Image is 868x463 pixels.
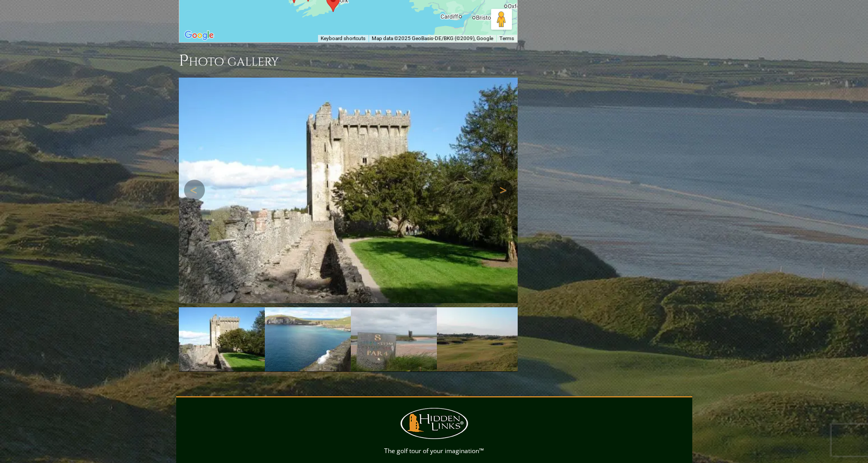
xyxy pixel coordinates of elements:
p: The golf tour of your imagination™ [179,445,690,457]
span: Map data ©2025 GeoBasis-DE/BKG (©2009), Google [372,35,493,41]
img: Google [182,29,216,42]
a: Open this area in Google Maps (opens a new window) [182,29,216,42]
button: Keyboard shortcuts [321,35,365,42]
a: Previous [184,180,205,201]
button: Drag Pegman onto the map to open Street View [491,9,512,30]
a: Next [492,180,512,201]
h3: Photo Gallery [179,51,518,71]
a: Terms (opens in new tab) [499,35,514,41]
